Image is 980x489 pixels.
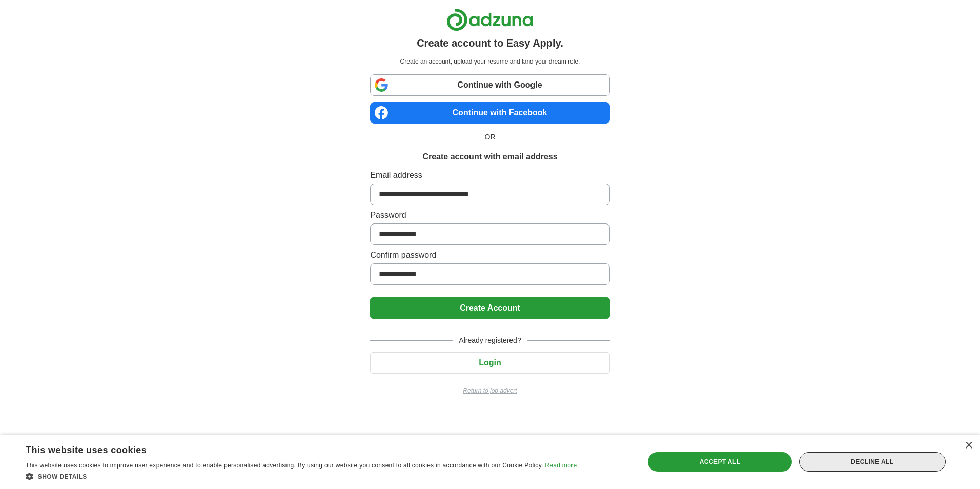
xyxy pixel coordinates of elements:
[370,102,609,124] a: Continue with Facebook
[26,471,577,481] div: Show details
[370,209,609,221] label: Password
[38,473,87,480] span: Show details
[965,442,972,450] div: Close
[370,386,609,395] a: Return to job advert
[417,35,563,51] h1: Create account to Easy Apply.
[370,297,609,319] button: Create Account
[422,151,557,163] h1: Create account with email address
[370,249,609,261] label: Confirm password
[370,352,609,374] button: Login
[370,169,609,181] label: Email address
[479,132,502,142] span: OR
[648,452,791,472] div: Accept all
[446,8,534,31] img: Adzuna logo
[799,452,946,472] div: Decline all
[26,441,551,456] div: This website uses cookies
[370,358,609,367] a: Login
[372,57,607,66] p: Create an account, upload your resume and land your dream role.
[453,335,527,346] span: Already registered?
[545,462,577,469] a: Read more, opens a new window
[26,462,543,469] span: This website uses cookies to improve user experience and to enable personalised advertising. By u...
[370,74,609,96] a: Continue with Google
